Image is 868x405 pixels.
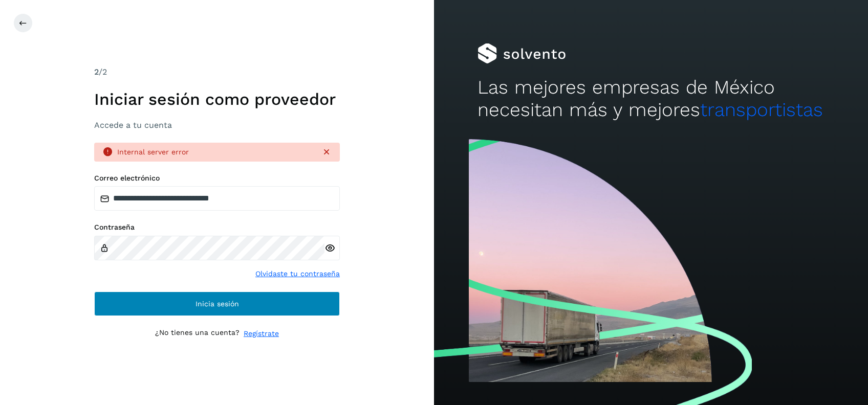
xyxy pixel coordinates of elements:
[94,66,340,78] div: /2
[155,328,240,339] p: ¿No tienes una cuenta?
[94,223,340,232] label: Contraseña
[244,328,279,339] a: Regístrate
[94,291,340,316] button: Inicia sesión
[117,147,313,157] div: Internal server error
[478,76,824,122] h2: Las mejores empresas de México necesitan más y mejores
[94,120,340,130] h3: Accede a tu cuenta
[700,99,823,121] span: transportistas
[255,268,340,279] a: Olvidaste tu contraseña
[196,300,239,307] span: Inicia sesión
[94,174,340,183] label: Correo electrónico
[94,67,99,77] span: 2
[94,89,340,109] h1: Iniciar sesión como proveedor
